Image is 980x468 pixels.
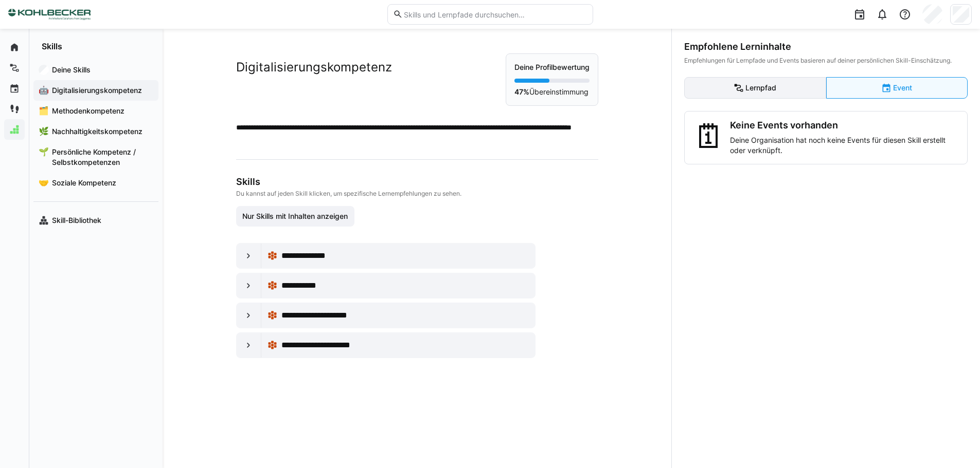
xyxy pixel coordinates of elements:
eds-button-option: Lernpfad [684,77,826,99]
p: Deine Profilbewertung [514,62,590,72]
span: Methodenkompetenz [50,106,153,116]
div: 🤖 [39,85,49,95]
div: 🤝 [39,177,49,188]
span: Digitalisierungskompetenz [50,85,153,96]
p: Du kannst auf jeden Skill klicken, um spezifische Lernempfehlungen zu sehen. [236,190,596,198]
p: Übereinstimmung [514,87,590,97]
strong: 47% [514,87,529,96]
h3: Keine Events vorhanden [730,120,959,131]
input: Skills und Lernpfade durchsuchen… [403,10,587,19]
span: Soziale Kompetenz [50,178,153,188]
div: 🗓 [693,120,726,156]
h3: Skills [236,176,596,188]
span: Nur Skills mit Inhalten anzeigen [241,211,349,221]
span: Persönliche Kompetenz / Selbstkompetenzen [50,147,153,167]
div: Empfohlene Lerninhalte [684,41,968,52]
span: Nachhaltigkeitskompetenz [50,126,153,137]
h2: Digitalisierungskompetenz [236,60,392,75]
div: 🌱 [39,146,49,157]
div: 🌿 [39,126,49,136]
eds-button-option: Event [826,77,968,99]
div: Empfehlungen für Lernpfade und Events basieren auf deiner persönlichen Skill-Einschätzung. [684,57,968,65]
p: Deine Organisation hat noch keine Events für diesen Skill erstellt oder verknüpft. [730,135,959,156]
div: 🗂️ [39,105,49,116]
button: Nur Skills mit Inhalten anzeigen [236,206,355,227]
